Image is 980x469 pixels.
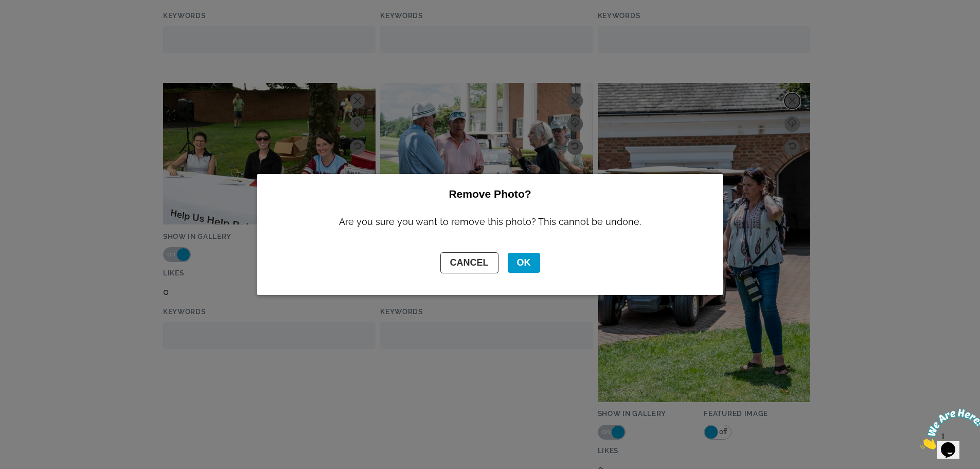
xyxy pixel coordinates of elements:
button: CANCEL [440,252,498,273]
h3: Remove Photo? [273,184,707,204]
iframe: chat widget [916,405,980,454]
p: Are you sure you want to remove this photo? This cannot be undone. [273,214,707,230]
button: OK [508,253,540,273]
span: 1 [4,4,8,13]
img: Chat attention grabber [4,4,68,45]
